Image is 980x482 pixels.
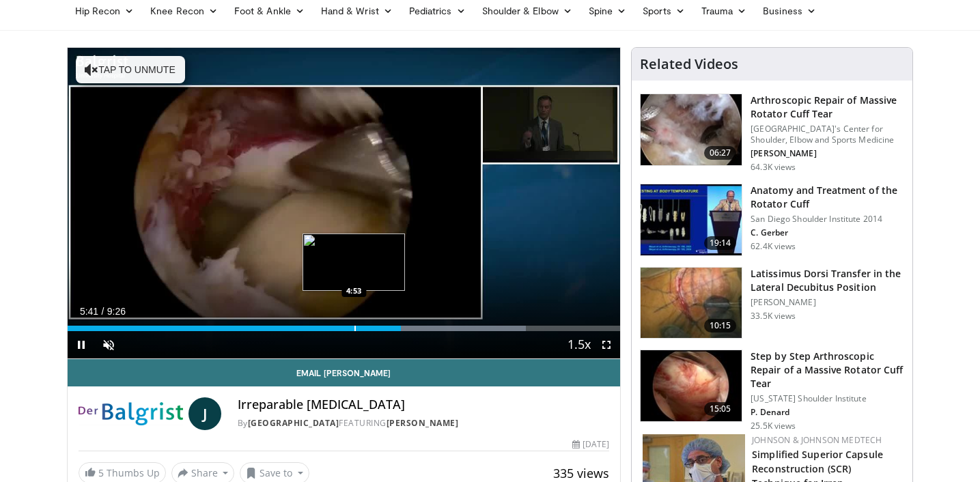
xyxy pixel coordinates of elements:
[640,94,904,173] a: 06:27 Arthroscopic Repair of Massive Rotator Cuff Tear [GEOGRAPHIC_DATA]'s Center for Shoulder, E...
[751,148,904,159] p: [PERSON_NAME]
[640,267,904,339] a: 10:15 Latissimus Dorsi Transfer in the Lateral Decubitus Position [PERSON_NAME] 33.5K views
[751,241,796,252] p: 62.4K views
[640,56,738,72] h4: Related Videos
[102,306,104,317] span: /
[640,184,904,256] a: 19:14 Anatomy and Treatment of the Rotator Cuff San Diego Shoulder Institute 2014 C. Gerber 62.4K...
[704,146,737,160] span: 06:27
[704,236,737,250] span: 19:14
[751,350,904,391] h3: Step by Step Arthroscopic Repair of a Massive Rotator Cuff Tear
[68,359,621,386] a: Email [PERSON_NAME]
[641,268,742,339] img: 38501_0000_3.png.150x105_q85_crop-smart_upscale.jpg
[751,162,796,173] p: 64.3K views
[751,311,796,322] p: 33.5K views
[98,466,104,479] span: 5
[751,297,904,308] p: [PERSON_NAME]
[751,421,796,431] p: 25.5K views
[751,184,904,211] h3: Anatomy and Treatment of the Rotator Cuff
[68,48,621,359] video-js: Video Player
[68,326,621,331] div: Progress Bar
[751,227,904,238] p: C. Gerber
[704,319,737,332] span: 10:15
[238,397,609,412] h4: Irreparable [MEDICAL_DATA]
[751,214,904,225] p: San Diego Shoulder Institute 2014
[640,350,904,431] a: 15:05 Step by Step Arthroscopic Repair of a Massive Rotator Cuff Tear [US_STATE] Shoulder Institu...
[565,331,593,358] button: Playback Rate
[751,267,904,294] h3: Latissimus Dorsi Transfer in the Lateral Decubitus Position
[95,331,122,358] button: Unmute
[641,350,742,421] img: 7cd5bdb9-3b5e-40f2-a8f4-702d57719c06.150x105_q85_crop-smart_upscale.jpg
[751,124,904,145] p: [GEOGRAPHIC_DATA]'s Center for Shoulder, Elbow and Sports Medicine
[80,306,98,317] span: 5:41
[553,465,609,481] span: 335 views
[238,417,609,429] div: By FEATURING
[752,434,882,446] a: Johnson & Johnson MedTech
[76,56,185,83] button: Tap to unmute
[641,94,742,165] img: 281021_0002_1.png.150x105_q85_crop-smart_upscale.jpg
[188,397,221,430] a: J
[751,393,904,404] p: [US_STATE] Shoulder Institute
[572,438,609,451] div: [DATE]
[387,417,459,429] a: [PERSON_NAME]
[704,402,737,416] span: 15:05
[68,331,95,358] button: Pause
[641,184,742,255] img: 58008271-3059-4eea-87a5-8726eb53a503.150x105_q85_crop-smart_upscale.jpg
[593,331,620,358] button: Fullscreen
[248,417,339,429] a: [GEOGRAPHIC_DATA]
[751,407,904,418] p: P. Denard
[751,94,904,121] h3: Arthroscopic Repair of Massive Rotator Cuff Tear
[107,306,126,317] span: 9:26
[303,233,405,291] img: image.jpeg
[79,397,183,430] img: Balgrist University Hospital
